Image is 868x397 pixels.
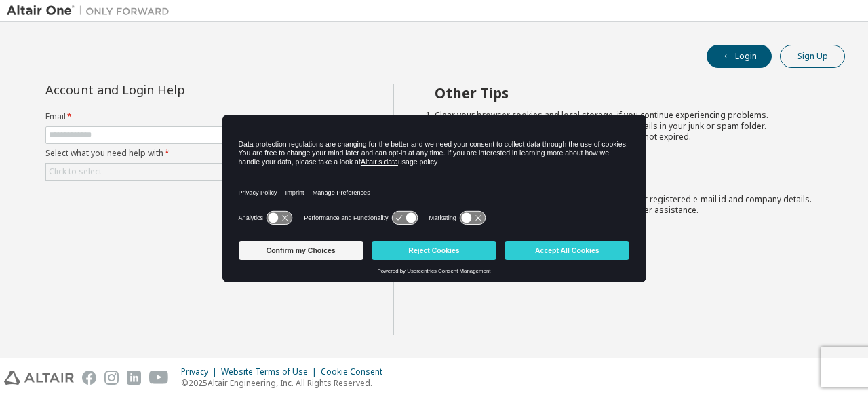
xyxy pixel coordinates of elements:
[149,371,169,385] img: youtube.svg
[45,84,293,95] div: Account and Login Help
[435,110,821,121] li: Clear your browser cookies and local storage, if you continue experiencing problems.
[181,366,221,377] div: Privacy
[45,148,355,159] label: Select what you need help with
[780,45,845,68] button: Sign Up
[104,371,119,385] img: instagram.svg
[707,45,772,68] button: Login
[181,377,391,389] p: © 2025 Altair Engineering, Inc. All Rights Reserved.
[49,166,102,177] div: Click to select
[82,371,96,385] img: facebook.svg
[4,371,74,385] img: altair_logo.svg
[321,366,391,377] div: Cookie Consent
[46,164,354,180] div: Click to select
[221,366,321,377] div: Website Terms of Use
[45,111,355,122] label: Email
[435,84,821,102] h2: Other Tips
[127,371,141,385] img: linkedin.svg
[7,4,176,18] img: Altair One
